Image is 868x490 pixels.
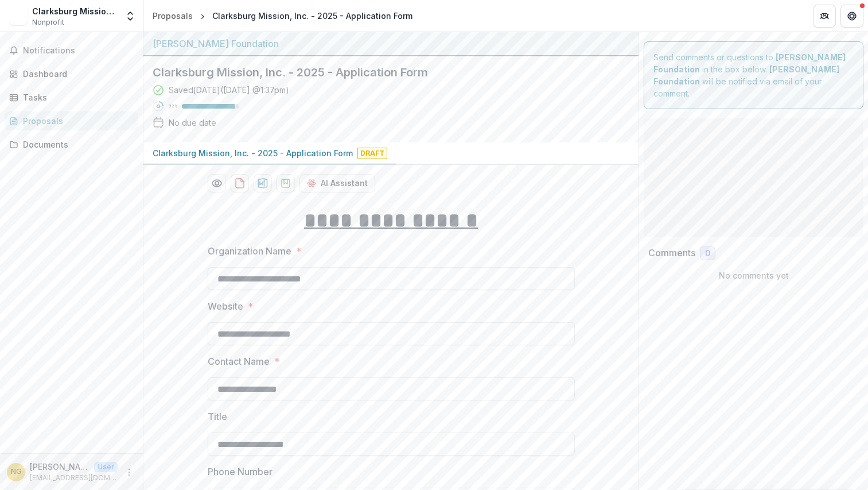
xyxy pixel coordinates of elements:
button: Get Help [840,5,863,28]
span: 0 [705,249,710,258]
button: Notifications [5,41,138,60]
p: Title [208,410,227,423]
p: Clarksburg Mission, Inc. - 2025 - Application Form [153,147,353,159]
div: Documents [23,138,129,151]
div: Tasks [23,91,129,103]
span: Notifications [23,46,134,56]
p: Phone Number [208,465,273,479]
p: [EMAIL_ADDRESS][DOMAIN_NAME] [30,473,118,483]
div: Saved [DATE] ( [DATE] @ 1:37pm ) [169,84,289,96]
div: Dashboard [23,68,129,80]
img: Clarksburg Mission, Inc. [9,7,28,25]
span: Nonprofit [32,17,64,28]
button: download-proposal [231,174,249,192]
a: Dashboard [5,64,138,83]
p: User [94,462,118,472]
button: AI Assistant [299,174,375,192]
a: Documents [5,135,138,154]
nav: breadcrumb [148,7,417,24]
div: [PERSON_NAME] Foundation [153,37,629,51]
p: 92 % [169,102,177,110]
button: Open entity switcher [122,5,138,28]
div: Proposals [153,10,193,22]
button: download-proposal [277,174,295,192]
button: Partners [813,5,836,28]
div: Natalie Gigliotti [11,468,22,476]
p: Organization Name [208,244,291,258]
button: Preview 035923e4-f7fb-49ae-bef2-63d53c3201e6-0.pdf [208,174,226,192]
div: Send comments or questions to in the box below. will be notified via email of your comment. [644,41,863,109]
p: No comments yet [648,269,859,281]
h2: Comments [648,248,695,258]
h2: Clarksburg Mission, Inc. - 2025 - Application Form [153,65,611,79]
div: Proposals [23,115,129,127]
p: [PERSON_NAME] [30,461,89,473]
a: Proposals [148,7,197,24]
div: Clarksburg Mission, Inc. [32,5,118,17]
div: Clarksburg Mission, Inc. - 2025 - Application Form [212,10,412,22]
a: Tasks [5,88,138,107]
div: No due date [169,117,216,129]
button: download-proposal [254,174,272,192]
button: More [122,465,136,479]
p: Website [208,299,243,313]
a: Proposals [5,111,138,130]
span: Draft [357,148,387,159]
p: Contact Name [208,354,270,368]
